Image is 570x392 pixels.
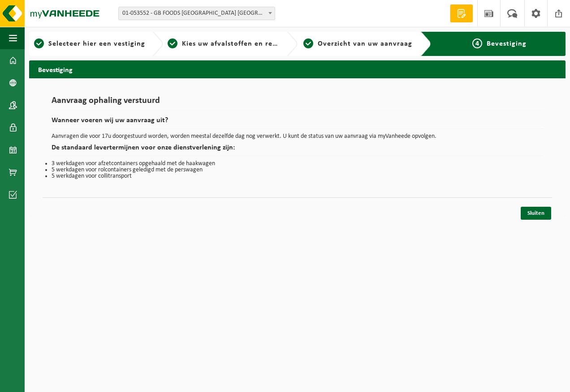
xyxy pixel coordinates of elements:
[119,7,275,20] span: 01-053552 - GB FOODS BELGIUM NV - PUURS-SINT-AMANDS
[48,40,145,47] span: Selecteer hier een vestiging
[34,38,145,49] a: 1Selecteer hier een vestiging
[168,38,279,49] a: 2Kies uw afvalstoffen en recipiënten
[168,38,177,48] span: 2
[29,60,566,78] h2: Bevestiging
[52,133,543,140] p: Aanvragen die voor 17u doorgestuurd worden, worden meestal dezelfde dag nog verwerkt. U kunt de s...
[52,173,543,179] li: 5 werkdagen voor collitransport
[52,144,543,156] h2: De standaard levertermijnen voor onze dienstverlening zijn:
[34,38,44,48] span: 1
[52,161,543,167] li: 3 werkdagen voor afzetcontainers opgehaald met de haakwagen
[52,117,543,129] h2: Wanneer voeren wij uw aanvraag uit?
[303,38,313,48] span: 3
[118,7,275,20] span: 01-053552 - GB FOODS BELGIUM NV - PUURS-SINT-AMANDS
[52,96,543,110] h1: Aanvraag ophaling verstuurd
[52,167,543,173] li: 5 werkdagen voor rolcontainers geledigd met de perswagen
[182,40,305,47] span: Kies uw afvalstoffen en recipiënten
[521,207,551,220] a: Sluiten
[487,40,527,47] span: Bevestiging
[302,38,414,49] a: 3Overzicht van uw aanvraag
[472,38,482,48] span: 4
[318,40,412,47] span: Overzicht van uw aanvraag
